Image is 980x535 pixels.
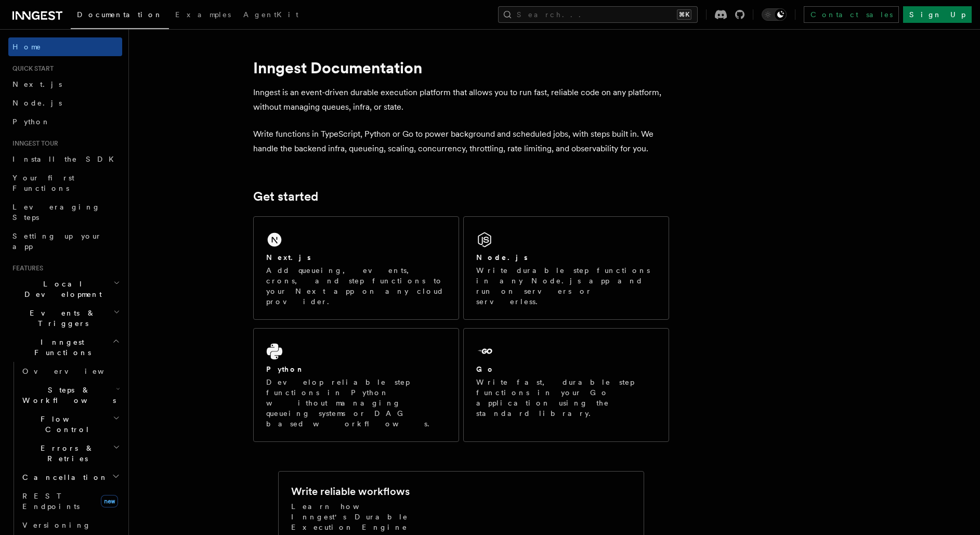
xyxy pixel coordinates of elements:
[18,414,113,435] span: Flow Control
[8,139,58,148] span: Inngest tour
[169,3,237,28] a: Examples
[253,127,669,156] p: Write functions in TypeScript, Python or Go to power background and scheduled jobs, with steps bu...
[175,10,231,19] span: Examples
[253,328,459,442] a: PythonDevelop reliable step functions in Python without managing queueing systems or DAG based wo...
[762,8,787,21] button: Toggle dark mode
[8,337,112,358] span: Inngest Functions
[476,364,495,374] h2: Go
[22,492,80,511] span: REST Endpoints
[12,80,62,88] span: Next.js
[12,155,120,163] span: Install the SDK
[12,99,62,107] span: Node.js
[266,252,311,263] h2: Next.js
[243,10,298,19] span: AgentKit
[18,516,122,534] a: Versioning
[903,6,972,23] a: Sign Up
[476,265,656,307] p: Write durable step functions in any Node.js app and run on servers or serverless.
[12,232,102,251] span: Setting up your app
[8,198,122,227] a: Leveraging Steps
[22,521,91,529] span: Versioning
[291,484,410,499] h2: Write reliable workflows
[8,112,122,131] a: Python
[8,37,122,56] a: Home
[266,265,446,307] p: Add queueing, events, crons, and step functions to your Next app on any cloud provider.
[253,85,669,114] p: Inngest is an event-driven durable execution platform that allows you to run fast, reliable code ...
[18,468,122,487] button: Cancellation
[18,381,122,410] button: Steps & Workflows
[463,328,669,442] a: GoWrite fast, durable step functions in your Go application using the standard library.
[498,6,698,23] button: Search...⌘K
[463,216,669,320] a: Node.jsWrite durable step functions in any Node.js app and run on servers or serverless.
[22,367,129,375] span: Overview
[8,333,122,362] button: Inngest Functions
[101,495,118,507] span: new
[8,304,122,333] button: Events & Triggers
[266,364,305,374] h2: Python
[8,94,122,112] a: Node.js
[8,150,122,168] a: Install the SDK
[12,118,50,126] span: Python
[8,64,54,73] span: Quick start
[8,227,122,256] a: Setting up your app
[476,252,528,263] h2: Node.js
[18,443,113,464] span: Errors & Retries
[804,6,899,23] a: Contact sales
[18,410,122,439] button: Flow Control
[476,377,656,419] p: Write fast, durable step functions in your Go application using the standard library.
[77,10,163,19] span: Documentation
[253,189,318,204] a: Get started
[12,203,100,221] span: Leveraging Steps
[8,308,113,329] span: Events & Triggers
[8,75,122,94] a: Next.js
[266,377,446,429] p: Develop reliable step functions in Python without managing queueing systems or DAG based workflows.
[8,168,122,198] a: Your first Functions
[8,264,43,272] span: Features
[18,439,122,468] button: Errors & Retries
[18,385,116,406] span: Steps & Workflows
[8,275,122,304] button: Local Development
[253,58,669,77] h1: Inngest Documentation
[12,174,74,192] span: Your first Functions
[253,216,459,320] a: Next.jsAdd queueing, events, crons, and step functions to your Next app on any cloud provider.
[18,362,122,381] a: Overview
[18,487,122,516] a: REST Endpointsnew
[8,279,113,299] span: Local Development
[18,472,108,482] span: Cancellation
[71,3,169,29] a: Documentation
[677,9,691,20] kbd: ⌘K
[12,42,42,52] span: Home
[237,3,305,28] a: AgentKit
